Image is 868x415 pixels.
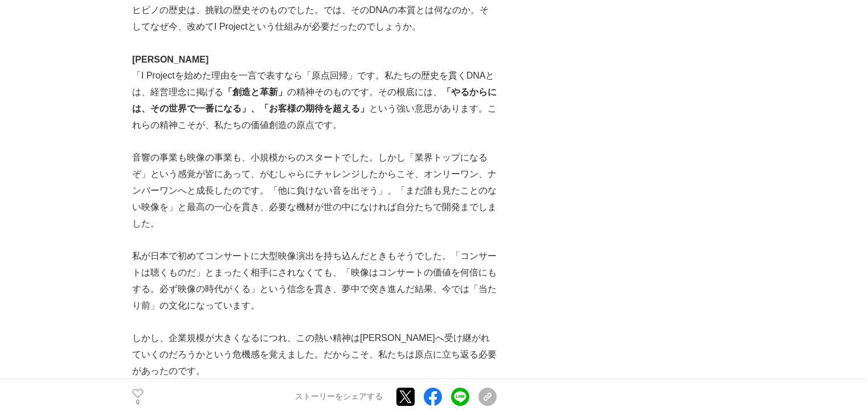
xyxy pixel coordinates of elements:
[132,68,497,133] p: 「I Projectを始めた理由を一言で表すなら「原点回帰」です。私たちの歴史を貫くDNAとは、経営理念に掲げる の精神そのものです。その根底には、 という強い意思があります。これらの精神こそが...
[223,87,287,97] strong: 「創造と革新」
[295,392,383,402] p: ストーリーをシェアする
[132,2,497,35] p: ヒビノの歴史は、挑戦の歴史そのものでした。では、そのDNAの本質とは何なのか。そしてなぜ今、改めてI Projectという仕組みが必要だったのでしょうか。
[132,400,144,405] p: 0
[132,330,497,379] p: しかし、企業規模が大きくなるにつれ、この熱い精神は[PERSON_NAME]へ受け継がれていくのだろうかという危機感を覚えました。だからこそ、私たちは原点に立ち返る必要があったのです。
[132,248,497,314] p: 私が日本で初めてコンサートに大型映像演出を持ち込んだときもそうでした。「コンサートは聴くものだ」とまったく相手にされなくても、「映像はコンサートの価値を何倍にもする。必ず映像の時代がくる」という...
[132,55,208,64] strong: [PERSON_NAME]
[132,150,497,232] p: 音響の事業も映像の事業も、小規模からのスタートでした。しかし「業界トップになるぞ」という感覚が皆にあって、がむしゃらにチャレンジしたからこそ、オンリーワン、ナンバーワンへと成長したのです。「他に...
